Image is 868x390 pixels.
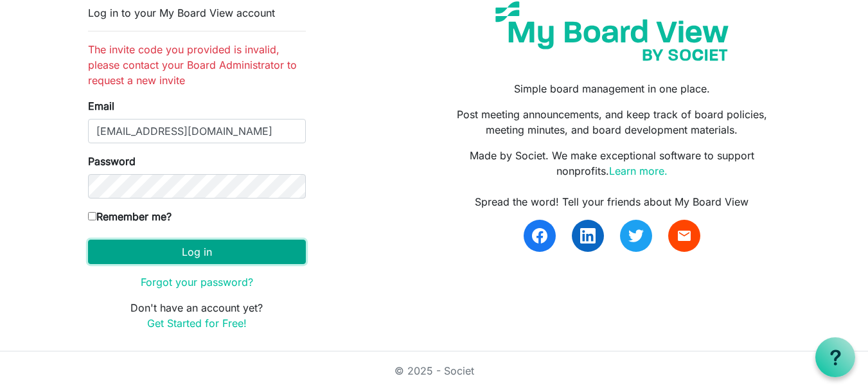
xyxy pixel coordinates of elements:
input: Remember me? [88,212,96,220]
label: Email [88,98,114,114]
span: email [677,228,692,244]
li: The invite code you provided is invalid, please contact your Board Administrator to request a new... [88,42,306,88]
a: © 2025 - Societ [394,364,474,377]
div: Spread the word! Tell your friends about My Board View [443,194,780,209]
img: linkedin.svg [580,228,596,244]
a: Get Started for Free! [147,317,247,330]
p: Don't have an account yet? [88,300,306,331]
a: Learn more. [609,164,668,177]
label: Remember me? [88,209,172,224]
label: Password [88,154,136,169]
a: Forgot your password? [141,276,253,288]
p: Simple board management in one place. [443,81,780,96]
p: Log in to your My Board View account [88,5,306,21]
a: email [668,220,700,252]
p: Made by Societ. We make exceptional software to support nonprofits. [443,148,780,179]
img: twitter.svg [628,228,644,244]
img: facebook.svg [532,228,547,244]
p: Post meeting announcements, and keep track of board policies, meeting minutes, and board developm... [443,107,780,137]
button: Log in [88,240,306,264]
